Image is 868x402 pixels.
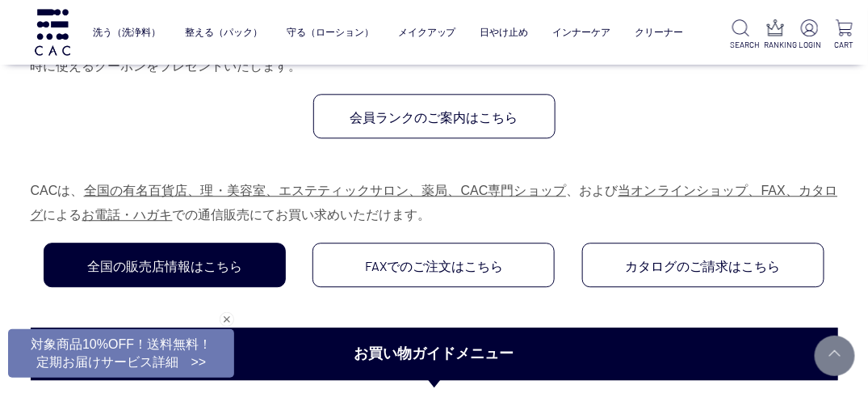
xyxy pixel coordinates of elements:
[730,19,752,51] a: SEARCH
[730,39,752,51] p: SEARCH
[635,15,683,49] a: クリーナー
[93,15,161,49] a: 洗う（洗浄料）
[44,243,286,287] a: 全国の販売店情報はこちら
[833,19,855,51] a: CART
[765,19,786,51] a: RANKING
[32,9,73,55] img: logo
[185,15,262,49] a: 整える（パック）
[833,39,855,51] p: CART
[480,15,529,49] a: 日やけ止め
[31,184,838,221] span: 当オンラインショップ、FAX、カタログ
[799,39,820,51] p: LOGIN
[313,94,556,138] a: 会員ランクのご案内はこちら
[398,15,456,49] a: メイクアップ
[799,19,820,51] a: LOGIN
[312,243,555,287] a: FAXでのご注文はこちら
[765,39,786,51] p: RANKING
[31,328,838,380] h2: お買い物ガイドメニュー
[82,208,173,222] span: お電話・ハガキ
[287,15,374,49] a: 守る（ローション）
[31,179,838,226] p: CACは、 、および による での通信販売にてお買い求めいただけます。
[582,243,824,287] a: カタログのご請求はこちら
[552,15,610,49] a: インナーケア
[84,184,567,197] span: 全国の有名百貨店、理・美容室、エステティックサロン、薬局、CAC専門ショップ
